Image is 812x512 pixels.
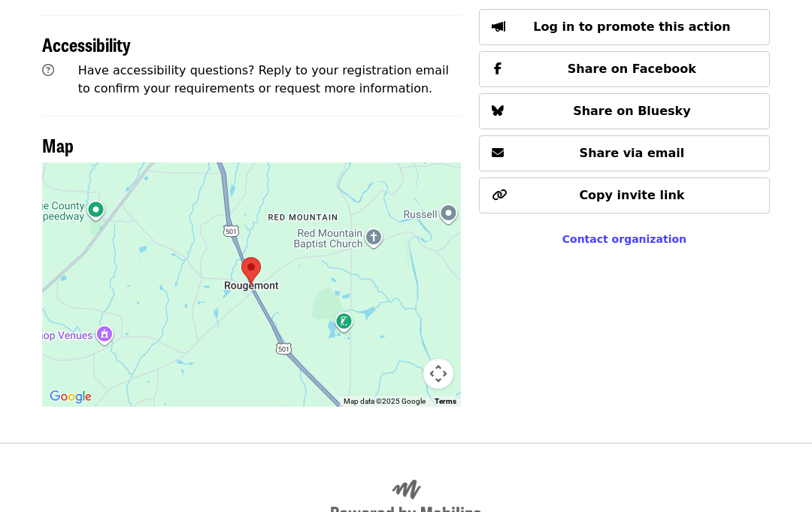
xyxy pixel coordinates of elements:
[573,104,691,118] span: Share on Bluesky
[46,387,95,407] a: Open this area in Google Maps (opens a new window)
[42,63,54,77] i: question-circle icon
[479,93,770,129] button: Share on Bluesky
[479,9,770,45] button: Log in to promote this action
[435,397,456,405] a: Terms (opens in new tab)
[479,135,770,171] button: Share via email
[533,20,730,34] span: Log in to promote this action
[46,387,95,407] img: Google
[579,188,684,202] span: Copy invite link
[42,31,131,57] span: Accessibility
[42,132,74,158] span: Map
[423,359,453,389] button: Map camera controls
[580,146,685,160] span: Share via email
[479,177,770,214] button: Copy invite link
[479,51,770,87] button: Share on Facebook
[568,62,696,76] span: Share on Facebook
[562,233,686,245] a: Contact organization
[78,63,449,95] span: Have accessibility questions? Reply to your registration email to confirm your requirements or re...
[344,397,426,405] span: Map data ©2025 Google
